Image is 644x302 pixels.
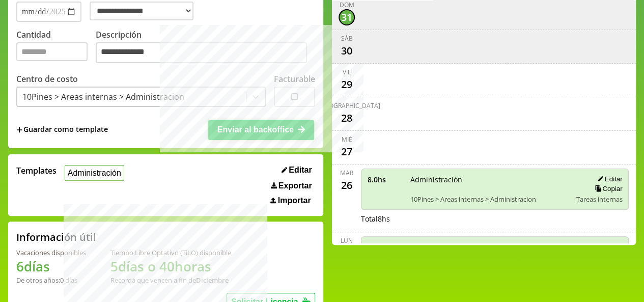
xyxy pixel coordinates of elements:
[594,242,622,251] button: Editar
[339,76,355,93] div: 29
[217,125,294,134] span: Enviar al backoffice
[339,43,355,59] div: 30
[278,165,315,175] button: Editar
[341,135,352,144] div: mié
[16,29,96,66] label: Cantidad
[16,165,57,176] span: Templates
[196,276,229,285] b: Diciembre
[339,9,355,25] div: 31
[208,120,314,140] button: Enviar al backoffice
[110,276,231,285] div: Recordá que vencen a fin de
[16,230,96,244] h2: Información útil
[16,257,86,276] h1: 6 días
[96,42,307,64] textarea: Descripción
[592,184,622,193] button: Copiar
[594,175,622,183] button: Editar
[65,165,124,181] button: Administración
[332,1,636,244] div: scrollable content
[339,177,355,194] div: 26
[410,175,569,184] span: Administración
[16,124,22,135] span: +
[339,110,355,126] div: 28
[110,257,231,276] h1: 5 días o 40 horas
[90,2,193,20] select: Tipo de hora
[278,196,311,205] span: Importar
[410,242,580,252] span: Orden de oficina post evento
[368,242,403,252] span: 5.5 hs
[268,181,315,191] button: Exportar
[110,248,231,257] div: Tiempo Libre Optativo (TiLO) disponible
[16,124,108,135] span: +Guardar como template
[16,248,86,257] div: Vacaciones disponibles
[410,195,569,204] span: 10Pines > Areas internas > Administracion
[341,34,352,43] div: sáb
[278,181,312,190] span: Exportar
[16,42,88,61] input: Cantidad
[361,214,629,224] div: Total 8 hs
[339,144,355,160] div: 27
[576,195,622,204] span: Tareas internas
[274,73,315,85] label: Facturable
[313,101,380,110] div: [DEMOGRAPHIC_DATA]
[22,91,184,102] div: 10Pines > Areas internas > Administracion
[341,236,353,245] div: lun
[340,169,353,177] div: mar
[339,1,354,9] div: dom
[16,276,86,285] div: De otros años: 0 días
[289,166,312,175] span: Editar
[342,68,351,76] div: vie
[96,29,315,66] label: Descripción
[16,73,78,85] label: Centro de costo
[368,175,403,184] span: 8.0 hs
